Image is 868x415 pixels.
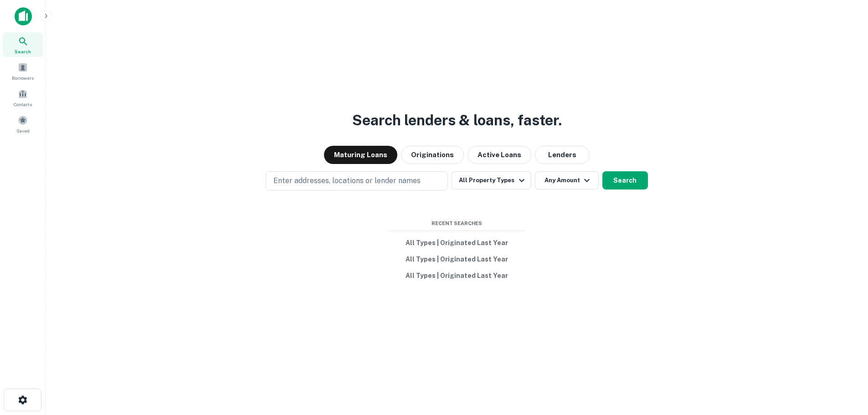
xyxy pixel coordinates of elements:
[389,251,525,267] button: All Types | Originated Last Year
[822,342,868,386] iframe: Chat Widget
[467,146,531,164] button: Active Loans
[389,220,525,227] span: Recent Searches
[352,109,562,131] h3: Search lenders & loans, faster.
[401,146,464,164] button: Originations
[535,146,590,164] button: Lenders
[3,32,43,57] a: Search
[3,112,43,136] a: Saved
[452,171,531,190] button: All Property Types
[14,101,32,108] span: Contacts
[15,48,31,55] span: Search
[324,146,397,164] button: Maturing Loans
[3,59,43,83] a: Borrowers
[389,267,525,284] button: All Types | Originated Last Year
[15,7,32,26] img: capitalize-icon.png
[3,85,43,110] a: Contacts
[12,74,34,82] span: Borrowers
[273,175,421,186] p: Enter addresses, locations or lender names
[602,171,648,190] button: Search
[535,171,599,190] button: Any Amount
[389,235,525,251] button: All Types | Originated Last Year
[266,171,448,190] button: Enter addresses, locations or lender names
[16,127,30,134] span: Saved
